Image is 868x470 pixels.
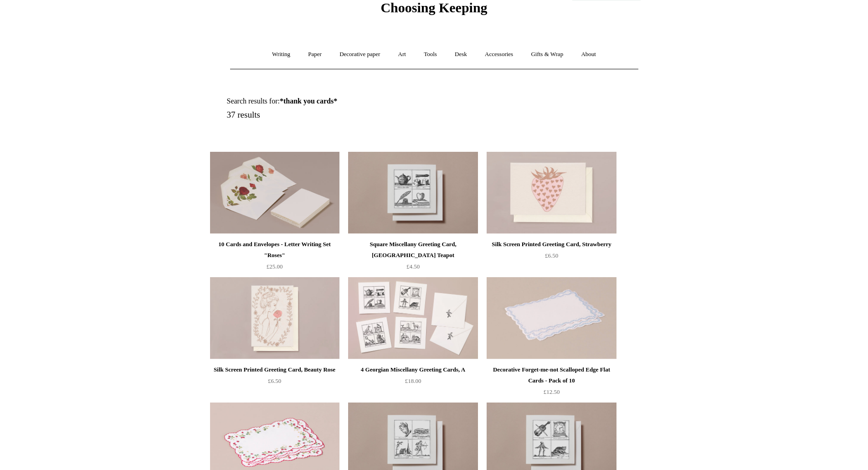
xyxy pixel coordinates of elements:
[573,42,604,67] a: About
[406,263,420,270] span: £4.50
[210,277,339,359] img: Silk Screen Printed Greeting Card, Beauty Rose
[212,364,337,375] div: Silk Screen Printed Greeting Card, Beauty Rose
[487,277,616,359] a: Decorative Forget-me-not Scalloped Edge Flat Cards - Pack of 10 Decorative Forget-me-not Scallope...
[348,277,478,359] img: 4 Georgian Miscellany Greeting Cards, A
[227,97,445,105] h1: Search results for:
[390,42,414,67] a: Art
[350,364,475,375] div: 4 Georgian Miscellany Greeting Cards, A
[350,239,475,261] div: Square Miscellany Greeting Card, [GEOGRAPHIC_DATA] Teapot
[545,252,558,259] span: £6.50
[210,239,339,276] a: 10 Cards and Envelopes - Letter Writing Set "Roses" £25.00
[268,377,281,384] span: £6.50
[331,42,388,67] a: Decorative paper
[210,152,339,234] img: 10 Cards and Envelopes - Letter Writing Set "Roses"
[280,97,337,105] strong: *thank you cards*
[380,7,487,14] a: Choosing Keeping
[487,152,616,234] a: Silk Screen Printed Greeting Card, Strawberry Silk Screen Printed Greeting Card, Strawberry
[210,277,339,359] a: Silk Screen Printed Greeting Card, Beauty Rose Silk Screen Printed Greeting Card, Beauty Rose
[348,239,478,276] a: Square Miscellany Greeting Card, [GEOGRAPHIC_DATA] Teapot £4.50
[447,42,475,67] a: Desk
[267,263,283,270] span: £25.00
[416,42,445,67] a: Tools
[544,388,560,395] span: £12.50
[264,42,298,67] a: Writing
[405,377,421,384] span: £18.00
[487,152,616,234] img: Silk Screen Printed Greeting Card, Strawberry
[477,42,521,67] a: Accessories
[487,239,616,276] a: Silk Screen Printed Greeting Card, Strawberry £6.50
[210,364,339,402] a: Silk Screen Printed Greeting Card, Beauty Rose £6.50
[300,42,330,67] a: Paper
[348,364,478,402] a: 4 Georgian Miscellany Greeting Cards, A £18.00
[487,277,616,359] img: Decorative Forget-me-not Scalloped Edge Flat Cards - Pack of 10
[227,110,445,120] h5: 37 results
[489,364,614,386] div: Decorative Forget-me-not Scalloped Edge Flat Cards - Pack of 10
[348,152,478,234] img: Square Miscellany Greeting Card, China Teapot
[348,152,478,234] a: Square Miscellany Greeting Card, China Teapot Square Miscellany Greeting Card, China Teapot
[348,277,478,359] a: 4 Georgian Miscellany Greeting Cards, A 4 Georgian Miscellany Greeting Cards, A
[212,239,337,261] div: 10 Cards and Envelopes - Letter Writing Set "Roses"
[523,42,571,67] a: Gifts & Wrap
[489,239,614,250] div: Silk Screen Printed Greeting Card, Strawberry
[210,152,339,234] a: 10 Cards and Envelopes - Letter Writing Set "Roses" 10 Cards and Envelopes - Letter Writing Set "...
[487,364,616,402] a: Decorative Forget-me-not Scalloped Edge Flat Cards - Pack of 10 £12.50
